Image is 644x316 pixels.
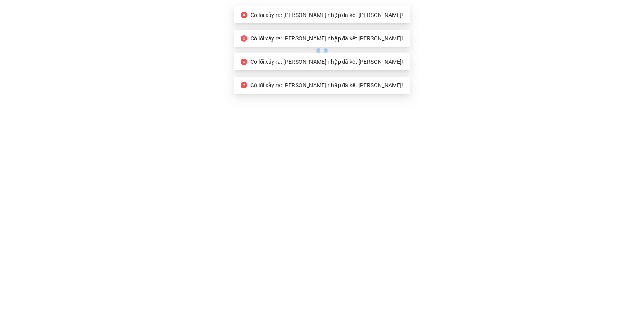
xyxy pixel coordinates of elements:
span: Có lỗi xảy ra: [PERSON_NAME] nhập đã kết [PERSON_NAME]! [250,12,404,18]
span: Có lỗi xảy ra: [PERSON_NAME] nhập đã kết [PERSON_NAME]! [250,59,404,65]
span: close-circle [241,82,247,88]
span: close-circle [241,59,247,65]
span: Có lỗi xảy ra: [PERSON_NAME] nhập đã kết [PERSON_NAME]! [250,35,404,42]
span: close-circle [241,12,247,18]
span: Có lỗi xảy ra: [PERSON_NAME] nhập đã kết [PERSON_NAME]! [250,82,404,88]
span: close-circle [241,35,247,42]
